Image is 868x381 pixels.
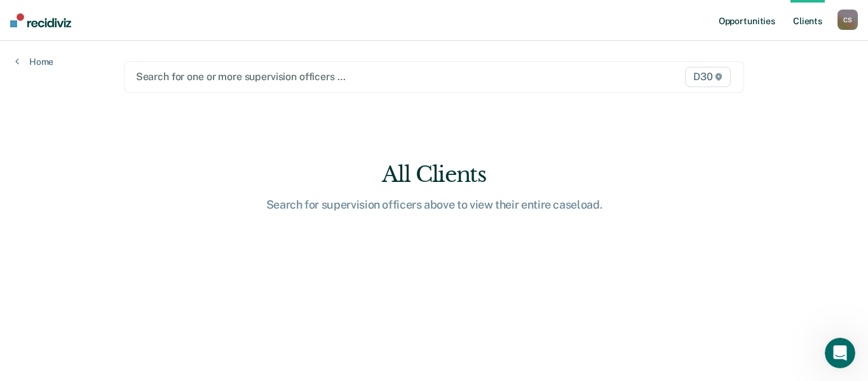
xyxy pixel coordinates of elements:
[10,13,71,27] img: Recidiviz
[837,10,858,30] div: C S
[231,198,637,212] div: Search for supervision officers above to view their entire caseload.
[837,10,858,30] button: CS
[231,162,637,188] div: All Clients
[15,56,53,67] a: Home
[685,67,731,87] span: D30
[825,338,855,368] iframe: Intercom live chat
